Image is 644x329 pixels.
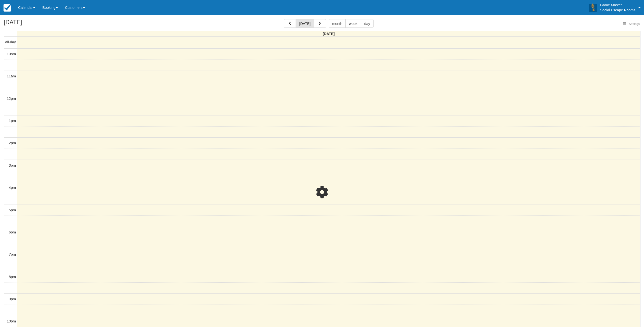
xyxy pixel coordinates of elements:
span: 11am [7,74,16,78]
span: 6pm [9,230,16,234]
span: all-day [5,40,16,44]
span: 10am [7,52,16,56]
span: 8pm [9,275,16,279]
span: Settings [629,22,640,26]
button: [DATE] [296,19,314,28]
p: Game Master [600,3,635,8]
span: 9pm [9,297,16,301]
button: month [329,19,346,28]
span: 10pm [7,319,16,323]
img: checkfront-main-nav-mini-logo.png [4,4,11,12]
span: 1pm [9,119,16,123]
p: Social Escape Rooms [600,8,635,13]
span: 2pm [9,141,16,145]
span: 7pm [9,252,16,256]
span: [DATE] [323,32,335,36]
button: week [345,19,361,28]
img: A3 [589,4,597,12]
span: 3pm [9,163,16,167]
span: 4pm [9,186,16,190]
span: 12pm [7,97,16,101]
button: day [361,19,374,28]
span: 5pm [9,208,16,212]
h2: [DATE] [4,19,67,28]
button: Settings [620,20,643,28]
